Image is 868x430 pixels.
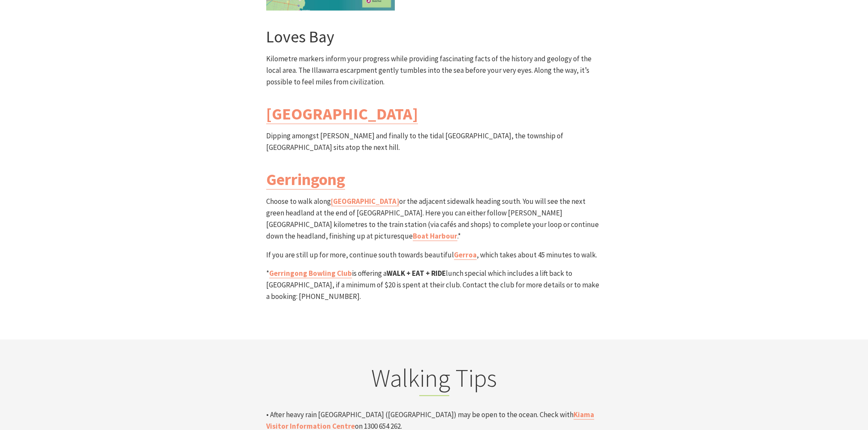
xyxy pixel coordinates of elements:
strong: WALK + EAT + RIDE [387,269,446,278]
a: Gerringong [266,169,345,190]
p: Kilometre markers inform your progress while providing fascinating facts of the history and geolo... [266,53,602,88]
a: [GEOGRAPHIC_DATA] [331,197,399,206]
h3: Loves Bay [266,27,602,47]
h2: Walking Tips [266,363,602,397]
a: [GEOGRAPHIC_DATA] [266,104,418,124]
p: Choose to walk along or the adjacent sidewalk heading south. You will see the next green headland... [266,196,602,242]
p: * is offering a lunch special which includes a lift back to [GEOGRAPHIC_DATA], if a minimum of $2... [266,268,602,303]
p: If you are still up for more, continue south towards beautiful , which takes about 45 minutes to ... [266,249,602,261]
a: Boat Harbour [413,231,457,241]
a: Gerroa [454,250,477,260]
a: Gerringong Bowling Club [269,269,352,278]
p: Dipping amongst [PERSON_NAME] and finally to the tidal [GEOGRAPHIC_DATA], the township of [GEOGRA... [266,130,602,153]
